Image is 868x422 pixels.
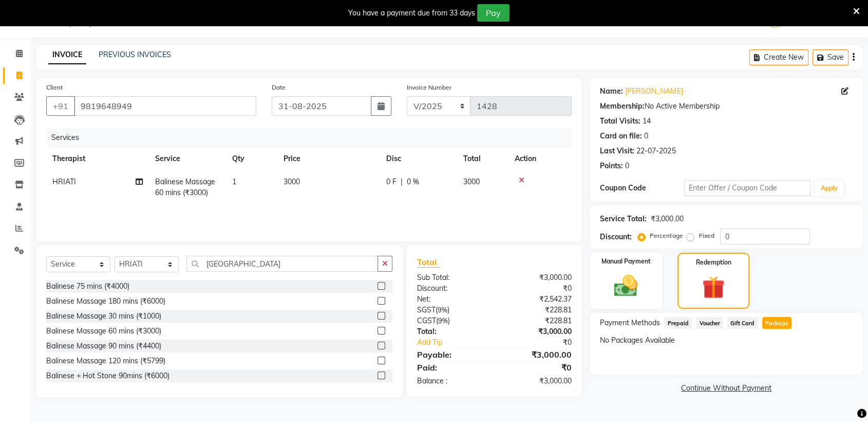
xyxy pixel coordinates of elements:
[409,305,495,315] div: ( )
[99,50,171,59] a: PREVIOUS INVOICES
[232,177,236,186] span: 1
[409,361,495,374] div: Paid:
[495,326,580,337] div: ₹3,000.00
[380,147,457,170] th: Disc
[407,83,451,92] label: Invoice Number
[762,317,792,329] span: Package
[600,146,634,156] div: Last Visit:
[272,83,286,92] label: Date
[664,317,692,329] span: Prepaid
[155,177,215,197] span: Balinese Massage 60 mins (₹3000)
[457,147,508,170] th: Total
[409,294,495,305] div: Net:
[699,231,714,240] label: Fixed
[284,177,300,186] span: 3000
[600,161,623,171] div: Points:
[463,177,480,186] span: 3000
[695,273,732,302] img: _gift.svg
[815,181,844,196] button: Apply
[607,272,645,300] img: _cash.svg
[46,311,161,322] div: Balinese Massage 30 mins (₹1000)
[46,371,169,381] div: Balinese + Hot Stone 90mins (₹6000)
[600,232,632,242] div: Discount:
[52,177,76,186] span: HRIATI
[46,296,165,307] div: Balinese Massage 180 mins (₹6000)
[438,316,448,325] span: 9%
[695,258,731,267] label: Redemption
[495,348,580,361] div: ₹3,000.00
[46,326,161,337] div: Balinese Massage 60 mins (₹3000)
[636,146,675,156] div: 22-07-2025
[401,177,403,187] span: |
[643,116,651,127] div: 14
[696,317,723,329] span: Voucher
[508,337,579,348] div: ₹0
[46,281,129,292] div: Balinese 75 mins (₹4000)
[592,383,861,394] a: Continue Without Payment
[348,8,475,19] div: You have a payment due from 33 days
[495,283,580,294] div: ₹0
[495,376,580,386] div: ₹3,000.00
[409,326,495,337] div: Total:
[600,335,853,346] div: No Packages Available
[409,272,495,283] div: Sub Total:
[650,231,683,240] label: Percentage
[600,86,623,97] div: Name:
[46,356,165,366] div: Balinese Massage 120 mins (₹5799)
[409,348,495,361] div: Payable:
[477,4,510,22] button: Pay
[749,49,808,65] button: Create New
[600,214,647,224] div: Service Total:
[625,161,629,171] div: 0
[600,101,645,112] div: Membership:
[277,147,380,170] th: Price
[600,318,660,328] span: Payment Methods
[417,316,436,325] span: CGST
[386,177,397,187] span: 0 F
[495,305,580,315] div: ₹228.81
[600,101,853,112] div: No Active Membership
[625,86,683,97] a: [PERSON_NAME]
[48,46,86,64] a: INVOICE
[74,96,256,116] input: Search by Name/Mobile/Email/Code
[508,147,572,170] th: Action
[495,361,580,374] div: ₹0
[495,294,580,305] div: ₹2,542.37
[601,257,651,266] label: Manual Payment
[495,272,580,283] div: ₹3,000.00
[46,96,75,116] button: +91
[684,180,810,196] input: Enter Offer / Coupon Code
[438,306,447,314] span: 9%
[46,341,161,351] div: Balinese Massage 90 mins (₹4400)
[417,257,441,268] span: Total
[46,83,63,92] label: Client
[409,376,495,386] div: Balance :
[600,183,684,194] div: Coupon Code
[149,147,226,170] th: Service
[651,214,683,224] div: ₹3,000.00
[495,315,580,326] div: ₹228.81
[46,147,149,170] th: Therapist
[813,49,848,65] button: Save
[226,147,277,170] th: Qty
[407,177,419,187] span: 0 %
[47,128,579,147] div: Services
[600,131,642,142] div: Card on file:
[409,337,508,348] a: Add Tip
[644,131,648,142] div: 0
[186,256,378,272] input: Search or Scan
[409,315,495,326] div: ( )
[417,305,436,314] span: SGST
[600,116,640,127] div: Total Visits:
[409,283,495,294] div: Discount:
[727,317,758,329] span: Gift Card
